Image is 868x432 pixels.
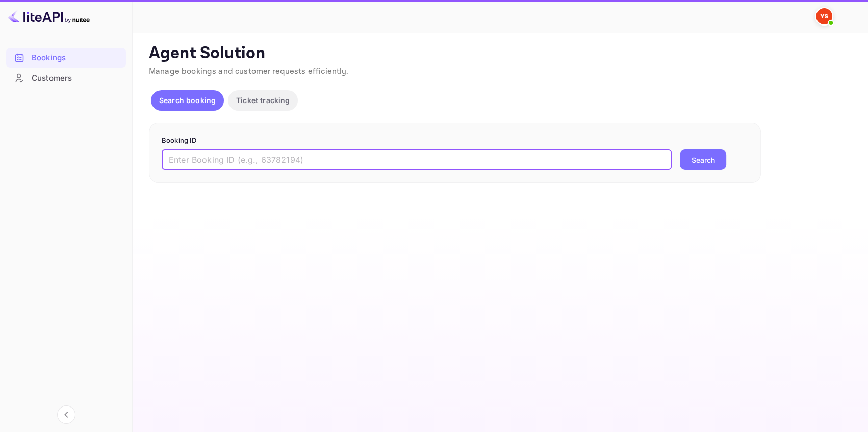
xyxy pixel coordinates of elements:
[6,68,126,87] a: Customers
[32,52,121,64] div: Bookings
[8,8,90,24] img: LiteAPI logo
[6,48,126,68] div: Bookings
[32,72,121,84] div: Customers
[162,136,748,146] p: Booking ID
[816,8,832,24] img: Yandex Support
[6,48,126,67] a: Bookings
[680,149,726,170] button: Search
[159,95,216,106] p: Search booking
[162,149,672,170] input: Enter Booking ID (e.g., 63782194)
[6,68,126,88] div: Customers
[57,405,75,424] button: Collapse navigation
[236,95,290,106] p: Ticket tracking
[149,66,349,77] span: Manage bookings and customer requests efficiently.
[149,43,850,64] p: Agent Solution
